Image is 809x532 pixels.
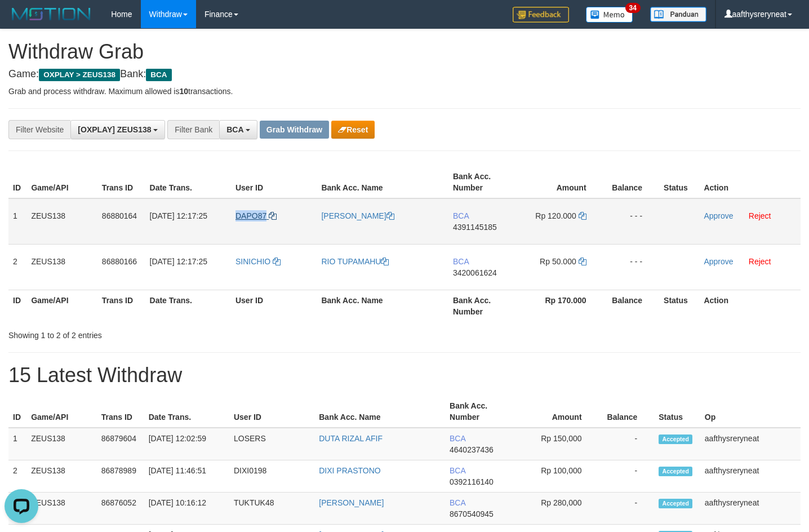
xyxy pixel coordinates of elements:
td: ZEUS138 [26,428,96,460]
th: Trans ID [97,396,144,428]
span: Copy 4640237436 to clipboard [450,445,494,454]
th: Action [699,290,801,322]
img: Button%20Memo.svg [586,7,633,23]
a: DIXI PRASTONO [319,466,380,475]
th: Op [700,396,801,428]
th: Date Trans. [145,166,231,198]
td: Rp 280,000 [515,493,598,525]
button: Grab Withdraw [260,121,329,139]
th: Bank Acc. Name [317,290,448,322]
td: ZEUS138 [26,198,97,245]
th: Status [659,290,699,322]
a: DUTA RIZAL AFIF [319,434,383,443]
th: Bank Acc. Number [448,166,519,198]
button: [OXPLAY] ZEUS138 [70,120,165,139]
span: BCA [453,211,469,220]
td: 2 [8,460,26,493]
td: ZEUS138 [26,460,96,493]
td: aafthysreryneat [700,428,801,460]
a: Reject [749,257,771,266]
th: Date Trans. [144,396,229,428]
div: Filter Website [8,120,70,139]
span: BCA [450,498,465,507]
span: DAPO87 [235,211,266,220]
th: Game/API [26,166,97,198]
td: - - - [603,198,659,245]
span: SINICHIO [235,257,270,266]
td: - [599,460,655,493]
span: Rp 120.000 [535,211,576,220]
td: 86878989 [97,460,144,493]
td: 1 [8,428,26,460]
h1: 15 Latest Withdraw [8,364,801,387]
strong: 10 [179,87,188,96]
th: Status [659,166,699,198]
td: [DATE] 10:16:12 [144,493,229,525]
td: 86879604 [97,428,144,460]
td: - [599,493,655,525]
h1: Withdraw Grab [8,41,801,63]
th: Trans ID [97,166,145,198]
th: Bank Acc. Number [448,290,519,322]
th: Balance [599,396,655,428]
span: BCA [453,257,469,266]
th: Game/API [26,396,96,428]
th: User ID [231,290,317,322]
td: Rp 150,000 [515,428,598,460]
th: Rp 170.000 [519,290,603,322]
th: Trans ID [97,290,145,322]
td: aafthysreryneat [700,460,801,493]
th: User ID [231,166,317,198]
a: RIO TUPAMAHU [321,257,389,266]
span: Accepted [659,435,692,444]
span: Copy 3420061624 to clipboard [453,268,497,277]
span: BCA [146,69,171,81]
a: [PERSON_NAME] [321,211,394,220]
span: Copy 0392116140 to clipboard [450,477,494,486]
span: Copy 4391145185 to clipboard [453,223,497,232]
a: Approve [704,257,733,266]
th: User ID [229,396,314,428]
span: Rp 50.000 [540,257,576,266]
td: [DATE] 11:46:51 [144,460,229,493]
span: Copy 8670540945 to clipboard [450,509,494,518]
span: BCA [450,466,465,475]
a: [PERSON_NAME] [319,498,384,507]
span: BCA [450,434,465,443]
th: Balance [603,290,659,322]
th: Amount [515,396,598,428]
div: Showing 1 to 2 of 2 entries [8,325,328,341]
th: Bank Acc. Name [314,396,445,428]
th: Status [654,396,700,428]
th: Date Trans. [145,290,231,322]
td: DIXI0198 [229,460,314,493]
td: 1 [8,198,26,245]
td: - - - [603,244,659,290]
td: 2 [8,244,26,290]
td: ZEUS138 [26,244,97,290]
th: Bank Acc. Number [445,396,515,428]
td: LOSERS [229,428,314,460]
a: Approve [704,211,733,220]
span: OXPLAY > ZEUS138 [39,69,120,81]
td: TUKTUK48 [229,493,314,525]
th: Bank Acc. Name [317,166,448,198]
td: ZEUS138 [26,493,96,525]
a: Copy 50000 to clipboard [579,257,586,266]
span: Accepted [659,499,692,508]
th: Action [699,166,801,198]
span: 86880166 [102,257,137,266]
span: 86880164 [102,211,137,220]
span: 34 [625,3,641,13]
td: 86876052 [97,493,144,525]
span: [DATE] 12:17:25 [150,257,207,266]
span: Accepted [659,467,692,476]
a: DAPO87 [235,211,277,220]
th: ID [8,396,26,428]
button: Reset [331,121,375,139]
th: Balance [603,166,659,198]
td: Rp 100,000 [515,460,598,493]
img: Feedback.jpg [513,7,569,23]
td: [DATE] 12:02:59 [144,428,229,460]
td: - [599,428,655,460]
